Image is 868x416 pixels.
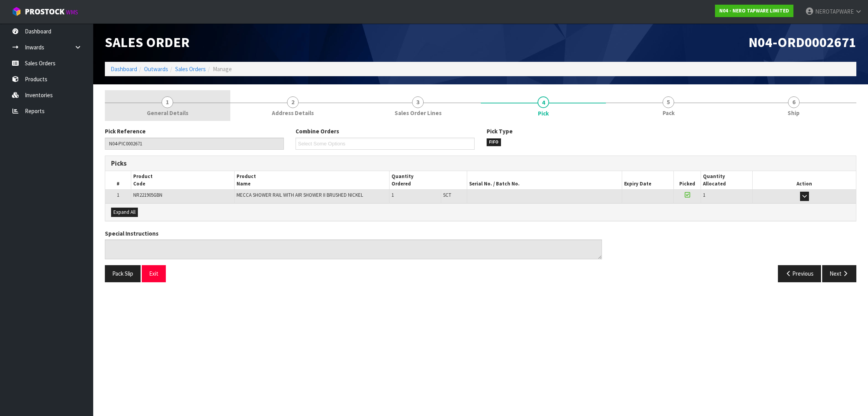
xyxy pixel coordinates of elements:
[703,192,705,198] span: 1
[117,192,119,198] span: 1
[111,65,137,73] a: Dashboard
[105,127,146,135] label: Pick Reference
[390,171,467,189] th: Quantity Ordered
[213,65,232,73] span: Manage
[391,192,394,198] span: 1
[412,96,424,108] span: 3
[105,171,131,189] th: #
[237,192,363,198] span: MECCA SHOWER RAIL WITH AIR SHOWER II BRUSHED NICKEL
[663,96,674,108] span: 5
[111,160,475,167] h3: Picks
[12,7,21,16] img: cube-alt.png
[538,109,549,117] span: Pick
[147,109,188,117] span: General Details
[133,192,162,198] span: NR221905GBN
[162,96,173,108] span: 1
[272,109,314,117] span: Address Details
[296,127,339,135] label: Combine Orders
[25,7,64,17] span: ProStock
[105,121,856,288] span: Pick
[467,171,622,189] th: Serial No. / Batch No.
[175,65,206,73] a: Sales Orders
[788,109,800,117] span: Ship
[105,33,190,51] span: Sales Order
[679,180,695,187] span: Picked
[622,171,674,189] th: Expiry Date
[105,265,141,282] button: Pack Slip
[753,171,856,189] th: Action
[66,9,78,16] small: WMS
[748,33,856,51] span: N04-ORD0002671
[113,209,136,215] span: Expand All
[287,96,299,108] span: 2
[663,109,675,117] span: Pack
[487,127,513,135] label: Pick Type
[537,96,549,108] span: 4
[144,65,168,73] a: Outwards
[142,265,166,282] button: Exit
[822,265,856,282] button: Next
[778,265,821,282] button: Previous
[815,8,854,15] span: NEROTAPWARE
[788,96,800,108] span: 6
[395,109,442,117] span: Sales Order Lines
[105,229,158,238] label: Special Instructions
[701,171,753,189] th: Quantity Allocated
[487,138,501,146] span: FIFO
[235,171,390,189] th: Product Name
[443,192,451,198] span: SCT
[719,7,789,14] strong: N04 - NERO TAPWARE LIMITED
[131,171,235,189] th: Product Code
[111,208,138,217] button: Expand All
